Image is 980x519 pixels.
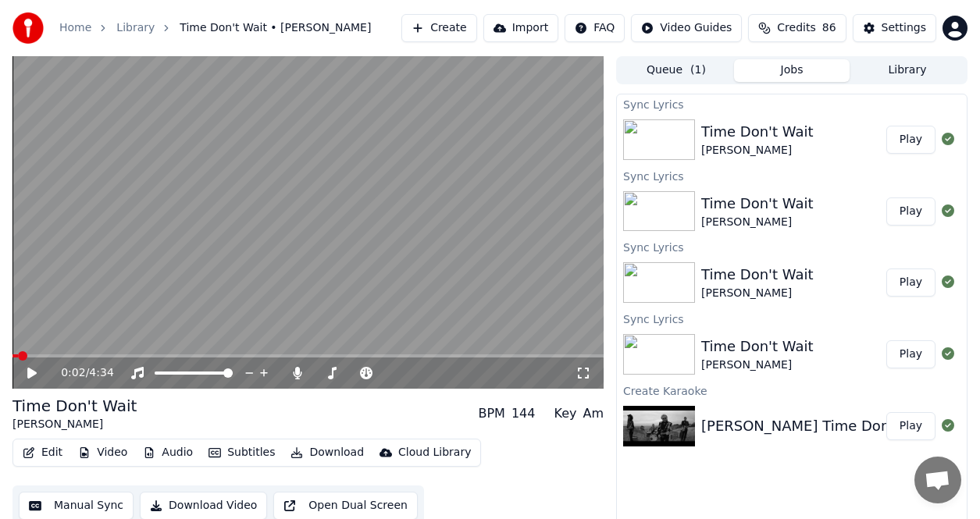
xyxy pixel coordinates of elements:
[734,59,850,82] button: Jobs
[478,404,504,423] div: BPM
[886,340,935,368] button: Play
[583,404,604,423] div: Am
[511,404,536,423] div: 144
[617,381,967,400] div: Create Karaoke
[59,20,91,36] a: Home
[701,415,935,437] div: [PERSON_NAME] Time Don't Wait
[701,286,814,301] div: [PERSON_NAME]
[701,143,814,158] div: [PERSON_NAME]
[886,412,935,440] button: Play
[61,365,98,381] div: /
[886,126,935,154] button: Play
[72,442,134,464] button: Video
[617,166,967,185] div: Sync Lyrics
[618,59,734,82] button: Queue
[701,193,814,215] div: Time Don't Wait
[617,309,967,328] div: Sync Lyrics
[12,395,137,417] div: Time Don't Wait
[777,20,815,36] span: Credits
[631,14,742,42] button: Video Guides
[180,20,371,36] span: Time Don't Wait • [PERSON_NAME]
[748,14,846,42] button: Credits86
[701,357,814,373] div: [PERSON_NAME]
[61,365,85,381] span: 0:02
[850,59,965,82] button: Library
[89,365,113,381] span: 4:34
[886,197,935,226] button: Play
[16,442,69,464] button: Edit
[116,20,155,36] a: Library
[565,14,625,42] button: FAQ
[914,457,961,503] div: Open chat
[886,268,935,297] button: Play
[554,404,576,423] div: Key
[401,14,477,42] button: Create
[690,62,706,78] span: ( 1 )
[59,20,371,36] nav: breadcrumb
[853,14,936,42] button: Settings
[483,14,558,42] button: Import
[701,264,814,286] div: Time Don't Wait
[137,442,199,464] button: Audio
[398,445,471,460] div: Cloud Library
[617,237,967,256] div: Sync Lyrics
[822,20,836,36] span: 86
[701,336,814,357] div: Time Don't Wait
[701,215,814,230] div: [PERSON_NAME]
[12,417,137,432] div: [PERSON_NAME]
[882,20,926,36] div: Settings
[701,121,814,143] div: Time Don't Wait
[12,12,44,44] img: youka
[617,94,967,113] div: Sync Lyrics
[284,442,370,464] button: Download
[202,442,281,464] button: Subtitles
